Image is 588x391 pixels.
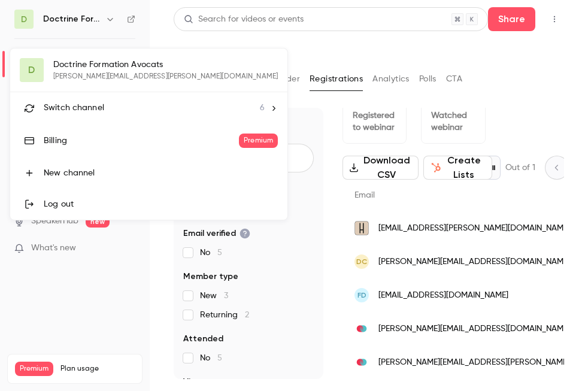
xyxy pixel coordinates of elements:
div: New channel [44,167,278,179]
span: Switch channel [44,102,104,114]
div: Log out [44,198,278,210]
div: Billing [44,135,239,147]
span: Premium [239,134,278,148]
span: 6 [260,102,265,114]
